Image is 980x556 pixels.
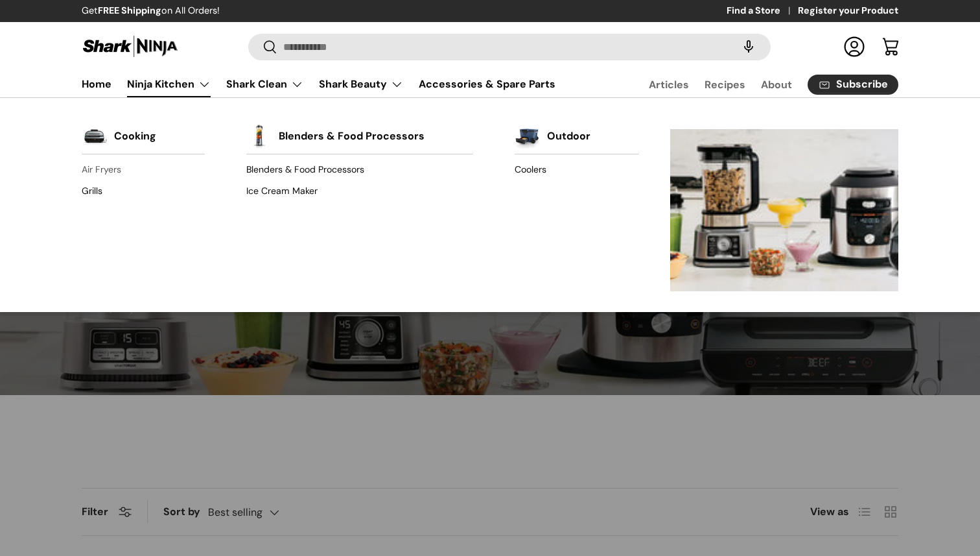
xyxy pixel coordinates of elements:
summary: Shark Clean [218,71,311,97]
summary: Ninja Kitchen [119,71,218,97]
nav: Primary [82,71,555,97]
a: Articles [649,72,689,97]
img: Shark Ninja Philippines [82,34,179,59]
speech-search-button: Search by voice [728,32,769,61]
a: Home [82,71,111,97]
a: Subscribe [808,75,898,95]
span: Subscribe [836,79,888,90]
a: Accessories & Spare Parts [419,71,555,97]
nav: Secondary [618,71,898,97]
a: Find a Store [727,4,798,18]
a: About [761,72,792,97]
p: Get on All Orders! [82,4,220,18]
a: Register your Product [798,4,898,18]
summary: Shark Beauty [311,71,411,97]
a: Recipes [705,72,745,97]
strong: FREE Shipping [98,5,161,16]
